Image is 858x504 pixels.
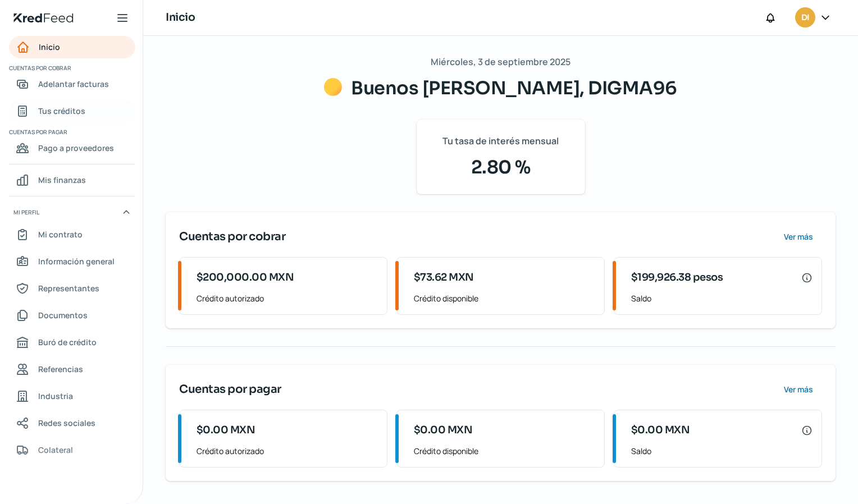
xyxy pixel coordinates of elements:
[197,270,294,285] span: $200,000.00 MXN
[9,36,135,58] a: Inicio
[431,54,571,70] span: Miércoles, 3 de septiembre 2025
[774,226,822,248] button: Ver más
[9,169,135,191] a: Mis finanzas
[414,291,595,305] span: Crédito disponible
[9,412,135,434] a: Redes sociales
[179,228,285,245] span: Cuentas por cobrar
[38,77,109,91] span: Adelantar facturas
[9,137,135,159] a: Pago a proveedores
[9,127,134,137] span: Cuentas por pagar
[9,331,135,354] a: Buró de crédito
[38,308,88,322] span: Documentos
[414,444,595,458] span: Crédito disponible
[784,386,813,393] span: Ver más
[631,270,723,285] span: $199,926.38 pesos
[38,416,95,430] span: Redes sociales
[38,443,73,457] span: Colateral
[9,304,135,327] a: Documentos
[13,207,39,217] span: Mi perfil
[430,154,572,181] span: 2.80 %
[39,40,60,54] span: Inicio
[38,389,73,403] span: Industria
[38,281,99,295] span: Representantes
[38,254,115,268] span: Información general
[9,100,135,122] a: Tus créditos
[801,11,809,25] span: DI
[197,291,378,305] span: Crédito autorizado
[631,423,690,438] span: $0.00 MXN
[179,381,281,398] span: Cuentas por pagar
[324,78,342,96] img: Saludos
[38,141,114,155] span: Pago a proveedores
[9,250,135,273] a: Información general
[197,444,378,458] span: Crédito autorizado
[631,291,813,305] span: Saldo
[9,358,135,381] a: Referencias
[38,173,86,187] span: Mis finanzas
[9,385,135,407] a: Industria
[9,223,135,246] a: Mi contrato
[414,270,474,285] span: $73.62 MXN
[38,335,97,349] span: Buró de crédito
[166,10,195,26] h1: Inicio
[774,378,822,401] button: Ver más
[38,362,83,376] span: Referencias
[9,277,135,300] a: Representantes
[9,439,135,461] a: Colateral
[442,133,559,149] span: Tu tasa de interés mensual
[38,227,83,241] span: Mi contrato
[351,77,677,99] span: Buenos [PERSON_NAME], DIGMA96
[9,73,135,95] a: Adelantar facturas
[9,63,134,73] span: Cuentas por cobrar
[38,104,85,118] span: Tus créditos
[784,233,813,241] span: Ver más
[631,444,813,458] span: Saldo
[414,423,473,438] span: $0.00 MXN
[197,423,255,438] span: $0.00 MXN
